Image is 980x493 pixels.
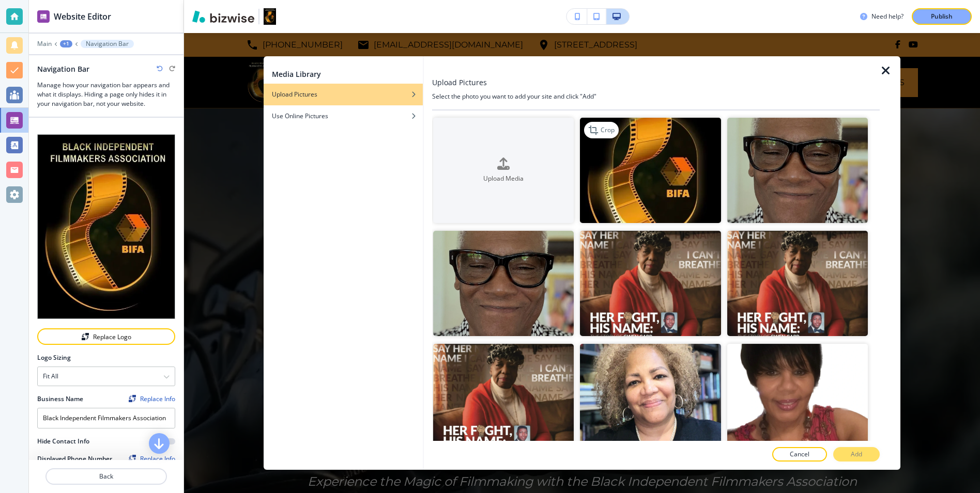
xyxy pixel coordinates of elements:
[43,372,58,381] h4: Fit all
[601,125,615,135] p: Crop
[272,90,317,99] h4: Upload Pictures
[37,40,52,47] button: Main
[129,395,175,402] div: Replace Info
[432,92,880,101] h4: Select the photo you want to add your site and click "Add"
[37,63,89,74] h2: Navigation Bar
[86,40,129,47] p: Navigation Bar
[37,454,112,464] h2: Displayed Phone Number
[129,455,175,462] button: ReplaceReplace Info
[129,455,136,462] img: Replace
[871,12,904,21] h3: Need help?
[37,81,175,108] h3: Manage how your navigation bar appears and what it displays. Hiding a page only hides it in your ...
[433,118,574,223] button: Upload Media
[37,10,50,23] img: editor icon
[38,333,174,340] div: Replace Logo
[192,10,254,23] img: Bizwise Logo
[931,12,953,21] p: Publish
[129,395,175,403] span: Find and replace this information across Bizwise
[37,134,175,320] img: logo
[272,69,321,79] h2: Media Library
[37,437,89,446] h2: Hide Contact Info
[81,40,134,48] button: Navigation Bar
[264,84,423,105] button: Upload Pictures
[432,77,487,88] h3: Upload Pictures
[82,333,89,340] img: Replace
[772,447,827,462] button: Cancel
[47,472,166,481] p: Back
[264,8,276,25] img: Your Logo
[129,455,175,462] div: Replace Info
[433,174,574,183] h4: Upload Media
[37,353,71,362] h2: Logo Sizing
[584,122,619,138] div: Crop
[54,10,111,23] h2: Website Editor
[129,395,175,402] button: ReplaceReplace Info
[790,450,809,459] p: Cancel
[264,105,423,127] button: Use Online Pictures
[129,455,175,463] span: Find and replace this information across Bizwise
[37,394,83,404] h2: Business Name
[129,395,136,402] img: Replace
[45,468,167,485] button: Back
[60,40,72,47] button: +1
[912,8,972,25] button: Publish
[272,112,328,121] h4: Use Online Pictures
[37,328,175,345] button: ReplaceReplace Logo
